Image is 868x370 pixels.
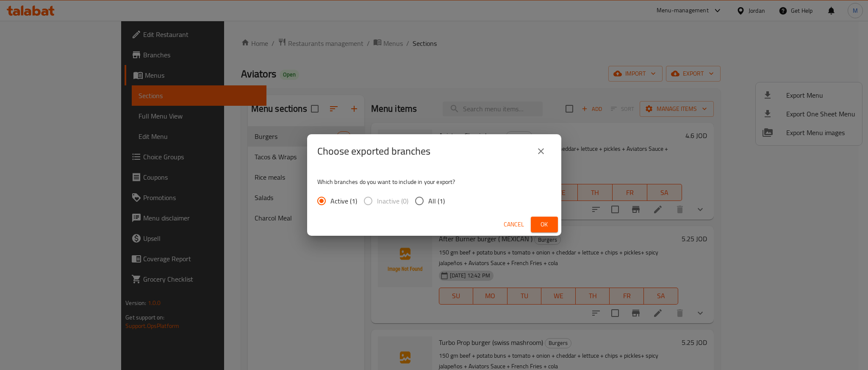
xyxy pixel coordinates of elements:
[538,219,551,230] span: Ok
[500,217,527,232] button: Cancel
[531,141,551,161] button: close
[377,196,408,206] span: Inactive (0)
[504,219,524,230] span: Cancel
[531,217,558,232] button: Ok
[330,196,357,206] span: Active (1)
[317,144,430,158] h2: Choose exported branches
[428,196,445,206] span: All (1)
[317,178,551,186] p: Which branches do you want to include in your export?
